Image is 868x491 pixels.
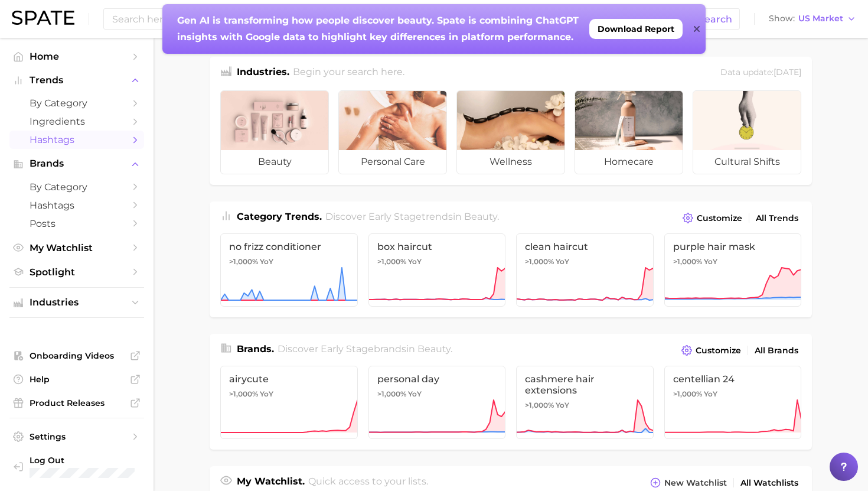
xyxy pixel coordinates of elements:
span: clean haircut [525,241,645,252]
span: by Category [30,181,124,193]
span: Log Out [30,455,135,466]
a: homecare [575,90,683,174]
span: by Category [30,97,124,109]
a: wellness [456,90,565,174]
a: Posts [9,214,144,233]
span: Industries [30,297,124,308]
span: YoY [260,389,273,399]
span: YoY [408,257,422,266]
span: Help [30,374,124,385]
a: box haircut>1,000% YoY [368,233,506,307]
span: My Watchlist [30,242,124,253]
span: Brands . [237,343,274,355]
span: All Watchlists [740,478,798,488]
span: centellian 24 [673,373,793,385]
span: Hashtags [30,200,124,211]
a: airycute>1,000% YoY [220,366,358,439]
span: YoY [556,257,569,266]
span: Customize [696,346,741,356]
h2: Quick access to your lists. [308,474,428,491]
span: YoY [556,401,569,410]
span: All Trends [756,213,798,223]
a: cultural shifts [693,90,801,174]
a: no frizz conditioner>1,000% YoY [220,233,358,307]
button: ShowUS Market [766,11,859,27]
span: Hashtags [30,134,124,145]
a: All Brands [752,343,801,359]
span: beauty [464,211,497,222]
a: All Watchlists [738,475,801,491]
span: Home [30,51,124,62]
span: Discover Early Stage trends in . [325,211,499,222]
span: homecare [575,150,683,174]
a: centellian 24>1,000% YoY [664,366,802,439]
span: >1,000% [525,257,554,266]
span: Trends [30,75,124,86]
span: YoY [704,257,717,266]
span: >1,000% [377,257,406,266]
a: Ingredients [9,112,144,131]
span: Onboarding Videos [30,350,124,361]
button: Customize [678,342,744,359]
a: by Category [9,178,144,196]
img: SPATE [12,11,74,25]
span: box haircut [377,241,497,252]
a: Settings [9,428,144,446]
a: All Trends [753,210,801,226]
a: My Watchlist [9,239,144,257]
span: personal day [377,373,497,385]
span: Spotlight [30,266,124,278]
button: Industries [9,294,144,311]
a: Spotlight [9,263,144,281]
a: Hashtags [9,131,144,149]
h1: My Watchlist. [237,474,305,491]
span: airycute [229,373,349,385]
span: Posts [30,218,124,229]
a: Home [9,47,144,66]
span: Category Trends . [237,211,322,222]
a: Onboarding Videos [9,347,144,365]
a: cashmere hair extensions>1,000% YoY [516,366,654,439]
span: >1,000% [229,389,258,398]
span: beauty [417,343,451,355]
span: >1,000% [673,257,702,266]
a: Help [9,370,144,388]
span: YoY [704,389,717,399]
button: New Watchlist [647,474,730,491]
span: cashmere hair extensions [525,373,645,396]
span: Customize [697,213,742,223]
span: no frizz conditioner [229,241,349,252]
button: Trends [9,71,144,89]
span: Product Releases [30,398,124,408]
span: Ingredients [30,116,124,127]
span: All Brands [755,346,798,356]
input: Search here for a brand, industry, or ingredient [111,9,686,29]
button: Brands [9,155,144,173]
span: >1,000% [229,257,258,266]
span: Show [769,15,795,22]
span: YoY [408,389,422,399]
h2: Begin your search here. [293,65,404,81]
a: purple hair mask>1,000% YoY [664,233,802,307]
h1: Industries. [237,65,289,81]
div: Data update: [DATE] [720,65,801,81]
a: beauty [220,90,329,174]
a: Hashtags [9,196,144,214]
span: Search [699,14,732,25]
span: Settings [30,431,124,442]
a: clean haircut>1,000% YoY [516,233,654,307]
a: Product Releases [9,394,144,412]
span: personal care [339,150,446,174]
span: >1,000% [673,389,702,398]
span: New Watchlist [664,478,727,488]
a: Log out. Currently logged in with e-mail bdobbins@ambi.com. [9,451,144,482]
span: >1,000% [377,389,406,398]
span: cultural shifts [693,150,801,174]
button: Customize [680,210,745,226]
span: >1,000% [525,401,554,409]
span: US Market [798,15,843,22]
span: beauty [221,150,328,174]
a: by Category [9,94,144,112]
a: personal care [338,90,447,174]
a: personal day>1,000% YoY [368,366,506,439]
